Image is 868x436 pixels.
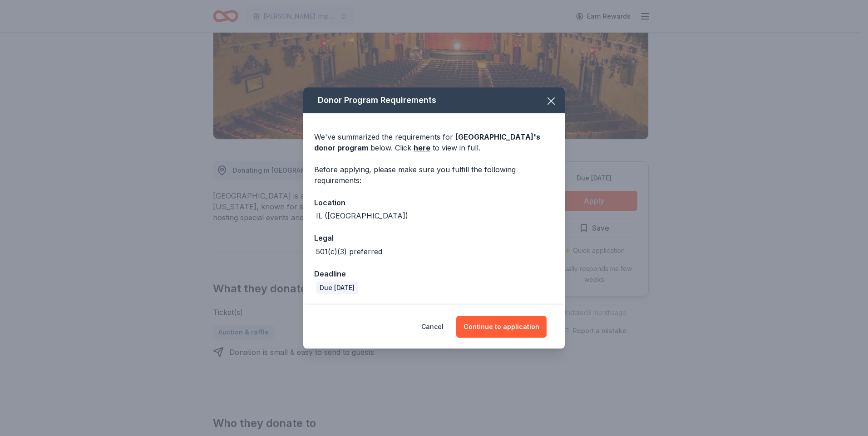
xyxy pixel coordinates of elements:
[303,87,565,113] div: Donor Program Requirements
[314,268,554,280] div: Deadline
[314,131,554,153] div: We've summarized the requirements for below. Click to view in full.
[316,210,408,221] div: IL ([GEOGRAPHIC_DATA])
[314,232,554,244] div: Legal
[421,316,444,338] button: Cancel
[414,142,430,153] a: here
[314,164,554,186] div: Before applying, please make sure you fulfill the following requirements:
[316,246,382,257] div: 501(c)(3) preferred
[456,316,547,338] button: Continue to application
[316,281,358,294] div: Due [DATE]
[314,197,554,208] div: Location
